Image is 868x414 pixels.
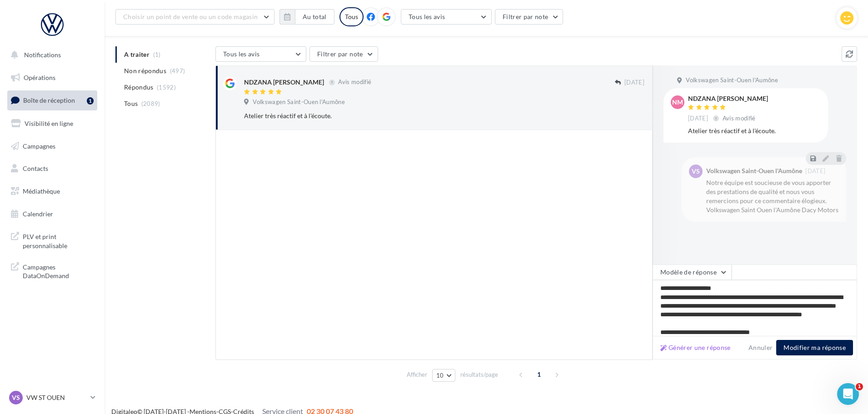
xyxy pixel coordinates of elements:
[532,367,546,382] span: 1
[23,96,75,104] span: Boîte de réception
[5,68,99,87] a: Opérations
[309,46,378,62] button: Filtrer par note
[692,167,700,176] span: VS
[688,95,768,102] div: NDZANA [PERSON_NAME]
[23,230,94,250] span: PLV et print personnalisable
[460,370,498,379] span: résultats/page
[805,168,825,174] span: [DATE]
[5,45,95,65] button: Notifications
[124,83,154,92] span: Répondus
[124,66,166,75] span: Non répondus
[5,114,99,133] a: Visibilité en ligne
[688,115,708,123] span: [DATE]
[856,383,863,390] span: 1
[12,393,20,402] span: VS
[26,393,87,402] p: VW ST OUEN
[5,90,99,110] a: Boîte de réception1
[672,98,683,107] span: NM
[5,227,99,254] a: PLV et print personnalisable
[407,370,427,379] span: Afficher
[5,137,99,156] a: Campagnes
[5,205,99,224] a: Calendrier
[279,9,334,25] button: Au total
[409,13,445,20] span: Tous les avis
[87,97,94,105] div: 1
[653,264,732,280] button: Modèle de réponse
[123,13,258,20] span: Choisir un point de vente ou un code magasin
[23,210,53,218] span: Calendrier
[25,120,73,127] span: Visibilité en ligne
[170,67,185,75] span: (497)
[5,159,99,178] a: Contacts
[837,383,859,405] iframe: Intercom live chat
[723,115,756,122] span: Avis modifié
[745,342,776,353] button: Annuler
[688,126,821,135] div: Atelier très réactif et à l'écoute.
[215,46,306,62] button: Tous les avis
[253,98,345,106] span: Volkswagen Saint-Ouen l'Aumône
[436,372,444,379] span: 10
[141,100,160,107] span: (2089)
[124,99,138,108] span: Tous
[23,165,48,172] span: Contacts
[295,9,334,25] button: Au total
[706,178,839,214] div: Notre équipe est soucieuse de vous apporter des prestations de qualité et nous vous remercions po...
[157,84,176,91] span: (1592)
[23,142,55,150] span: Campagnes
[244,78,324,87] div: NDZANA [PERSON_NAME]
[24,74,55,81] span: Opérations
[432,369,455,382] button: 10
[5,257,99,284] a: Campagnes DataOnDemand
[223,50,260,58] span: Tous les avis
[244,111,585,120] div: Atelier très réactif et à l'écoute.
[657,342,734,353] button: Générer une réponse
[706,168,802,174] div: Volkswagen Saint-Ouen l'Aumône
[495,9,564,25] button: Filtrer par note
[24,51,61,59] span: Notifications
[5,182,99,201] a: Médiathèque
[338,79,371,86] span: Avis modifié
[115,9,274,25] button: Choisir un point de vente ou un code magasin
[776,340,853,355] button: Modifier ma réponse
[686,76,778,85] span: Volkswagen Saint-Ouen l'Aumône
[624,79,644,87] span: [DATE]
[7,389,97,406] a: VS VW ST OUEN
[401,9,492,25] button: Tous les avis
[23,261,94,280] span: Campagnes DataOnDemand
[23,187,60,195] span: Médiathèque
[339,7,364,26] div: Tous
